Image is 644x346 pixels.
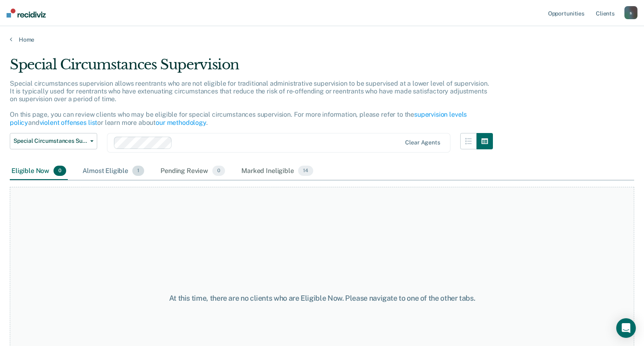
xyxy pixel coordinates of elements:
[10,133,97,149] button: Special Circumstances Supervision
[40,119,98,126] a: violent offenses list
[405,139,440,146] div: Clear agents
[10,36,634,43] a: Home
[10,56,493,80] div: Special Circumstances Supervision
[7,9,46,18] img: Recidiviz
[616,318,636,338] div: Open Intercom Messenger
[132,166,144,176] span: 1
[166,294,478,303] div: At this time, there are no clients who are Eligible Now. Please navigate to one of the other tabs.
[13,138,87,144] span: Special Circumstances Supervision
[159,162,227,180] div: Pending Review0
[10,162,68,180] div: Eligible Now0
[10,111,467,126] a: supervision levels policy
[240,162,314,180] div: Marked Ineligible14
[10,80,489,126] p: Special circumstances supervision allows reentrants who are not eligible for traditional administ...
[298,166,313,176] span: 14
[53,166,66,176] span: 0
[624,6,637,19] button: s
[81,162,146,180] div: Almost Eligible1
[156,119,206,126] a: our methodology
[212,166,225,176] span: 0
